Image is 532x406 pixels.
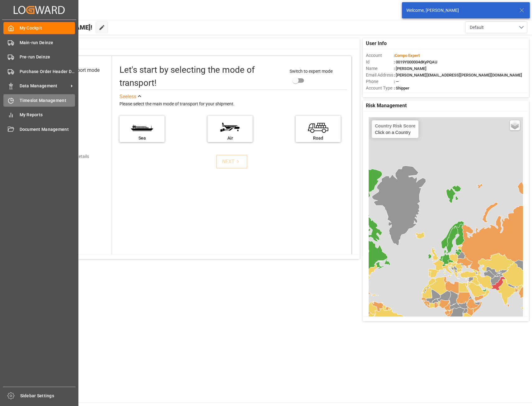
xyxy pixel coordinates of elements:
button: open menu [465,21,527,33]
span: Timeslot Management [20,97,75,104]
a: Timeslot Management [3,94,75,106]
span: : [PERSON_NAME] [394,66,427,71]
span: Risk Management [366,102,407,109]
span: Main-run Deinze [20,39,75,46]
span: Purchase Order Header Deinze [20,68,75,75]
span: Email Address [366,72,394,78]
span: Data Management [20,83,69,89]
span: : Shipper [394,86,409,90]
span: : — [394,79,399,84]
span: Id [366,59,394,65]
div: Welcome, [PERSON_NAME] [406,7,513,14]
span: Account Type [366,85,394,91]
button: NEXT [216,155,247,168]
div: Click on a Country [375,123,415,135]
div: Select transport mode [51,67,100,74]
span: Switch to expert mode [290,69,333,74]
span: Name [366,65,394,72]
h4: Country Risk Score [375,123,415,128]
div: Air [211,135,250,141]
div: Please select the main mode of transport for your shipment. [119,100,347,108]
a: Main-run Deinze [3,36,75,48]
div: Road [299,135,338,141]
span: Account [366,52,394,59]
div: Let's start by selecting the mode of transport! [119,63,283,90]
span: Pre-run Deinze [20,54,75,60]
div: See less [119,93,136,100]
div: Sea [123,135,161,141]
span: Sidebar Settings [20,393,76,399]
span: : [394,53,420,58]
span: Document Management [20,126,75,133]
span: Default [470,24,484,31]
a: Layers [510,120,520,130]
span: : [PERSON_NAME][EMAIL_ADDRESS][PERSON_NAME][DOMAIN_NAME] [394,73,522,77]
span: Phone [366,78,394,85]
span: My Reports [20,112,75,118]
a: Pre-run Deinze [3,51,75,63]
a: My Cockpit [3,22,75,34]
a: Purchase Order Header Deinze [3,65,75,77]
span: : 0019Y000004dKyPQAU [394,60,437,64]
span: Compo Expert [395,53,420,58]
span: My Cockpit [20,25,75,31]
span: User Info [366,40,387,47]
div: NEXT [222,158,241,165]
